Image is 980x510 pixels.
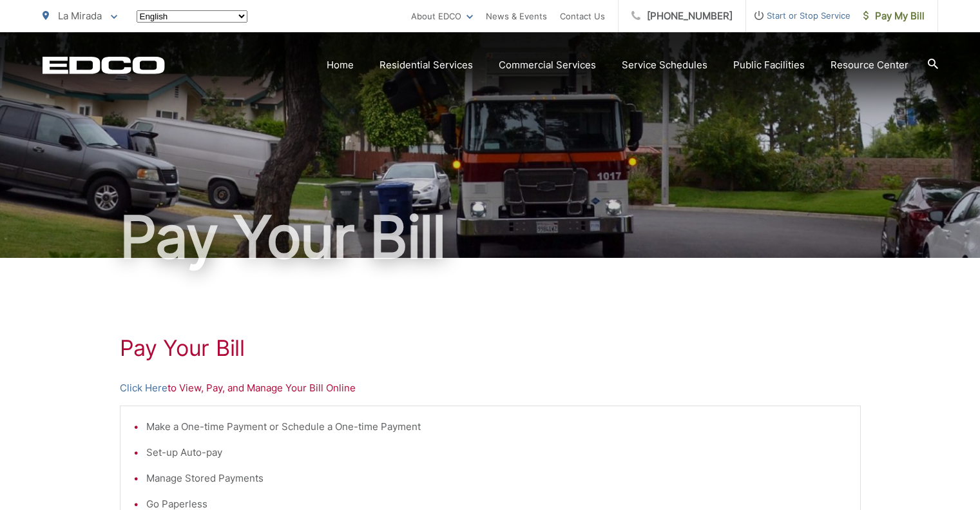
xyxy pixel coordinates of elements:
[486,8,547,24] a: News & Events
[146,471,847,486] li: Manage Stored Payments
[622,57,707,73] a: Service Schedules
[411,8,473,24] a: About EDCO
[146,445,847,460] li: Set-up Auto-pay
[120,380,861,396] p: to View, Pay, and Manage Your Bill Online
[831,57,908,73] a: Resource Center
[560,8,605,24] a: Contact Us
[146,419,847,435] li: Make a One-time Payment or Schedule a One-time Payment
[733,57,805,73] a: Public Facilities
[58,10,102,22] span: La Mirada
[43,56,165,74] a: EDCD logo. Return to the homepage.
[327,57,354,73] a: Home
[43,205,938,270] h1: Pay Your Bill
[120,380,168,396] a: Click Here
[863,8,925,24] span: Pay My Bill
[380,57,473,73] a: Residential Services
[499,57,596,73] a: Commercial Services
[137,10,247,23] select: Select a language
[120,335,861,361] h1: Pay Your Bill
